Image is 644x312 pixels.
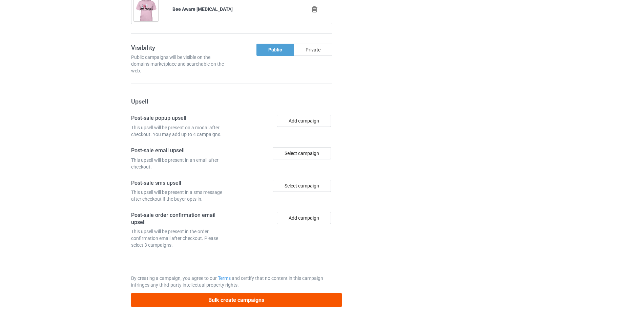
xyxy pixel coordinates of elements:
[277,212,331,224] button: Add campaign
[218,275,231,281] a: Terms
[131,189,229,202] div: This upsell will be present in a sms message after checkout if the buyer opts in.
[131,275,332,288] p: By creating a campaign, you agree to our and certify that no content in this campaign infringes a...
[131,54,229,74] div: Public campaigns will be visible on the domain's marketplace and searchable on the web.
[131,147,229,154] h4: Post-sale email upsell
[131,44,229,51] h3: Visibility
[277,115,331,127] button: Add campaign
[131,157,229,170] div: This upsell will be present in an email after checkout.
[131,97,332,105] h3: Upsell
[256,44,294,56] div: Public
[273,180,331,192] div: Select campaign
[131,293,342,307] button: Bulk create campaigns
[131,124,229,138] div: This upsell will be present on a modal after checkout. You may add up to 4 campaigns.
[131,115,229,122] h4: Post-sale popup upsell
[131,228,229,248] div: This upsell will be present in the order confirmation email after checkout. Please select 3 campa...
[294,44,332,56] div: Private
[131,180,229,187] h4: Post-sale sms upsell
[273,147,331,159] div: Select campaign
[131,212,229,226] h4: Post-sale order confirmation email upsell
[172,6,233,12] b: Bee Aware [MEDICAL_DATA]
